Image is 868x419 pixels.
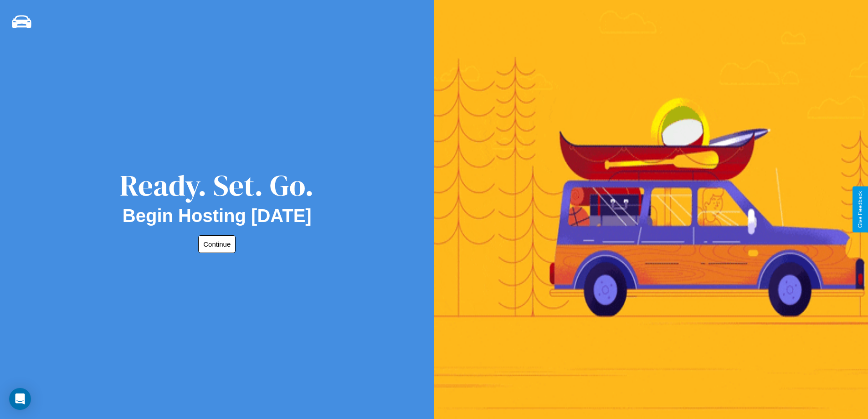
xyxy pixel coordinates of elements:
button: Continue [198,235,236,253]
div: Ready. Set. Go. [120,165,314,206]
div: Open Intercom Messenger [9,388,31,410]
h2: Begin Hosting [DATE] [123,206,312,226]
div: Give Feedback [857,191,863,228]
